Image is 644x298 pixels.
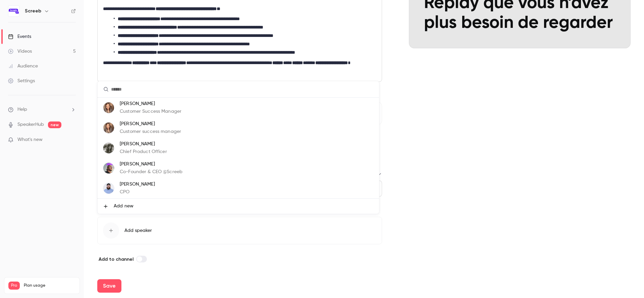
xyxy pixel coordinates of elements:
[120,100,181,107] p: [PERSON_NAME]
[120,108,181,115] p: Customer Success Manager
[114,203,133,210] span: Add new
[120,181,155,188] p: [PERSON_NAME]
[103,122,114,133] img: Salomé Cousseau
[120,141,167,148] p: [PERSON_NAME]
[103,143,114,153] img: Alexandra Dadian
[120,128,181,135] p: Customer success manager
[120,120,181,128] p: [PERSON_NAME]
[103,163,114,173] img: Michael Hirbec
[103,183,114,194] img: Simon Robic
[120,161,182,168] p: [PERSON_NAME]
[120,148,167,155] p: Chief Product Officer
[120,168,182,176] p: Co-Founder & CEO @Screeb
[103,102,114,113] img: Salomé Cousseau
[120,189,155,196] p: CPO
